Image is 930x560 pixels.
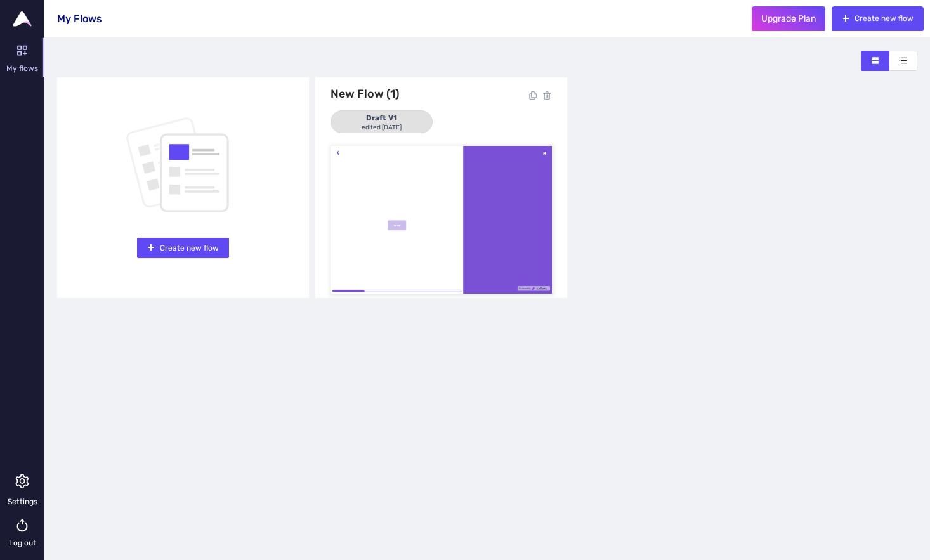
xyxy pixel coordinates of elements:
span: Upgrade Plan [761,12,816,26]
button: plusCreate new flow [832,6,924,32]
button: Upgrade Plan [752,6,825,32]
span: My Flows [57,13,102,25]
img: Powered by Upflowy [643,481,755,498]
span: appstore [871,56,879,65]
button: plusCreate new flow [137,238,229,258]
div: New Flow (1) [331,87,400,107]
button: Draft V1edited [DATE] [331,110,433,133]
span: plus [842,15,849,23]
button: Send [197,256,260,290]
span: plus [147,244,155,252]
span: Create new flow [855,13,914,25]
span: Create new flow [160,242,219,254]
div: Draft V1 [362,112,402,124]
img: Upflowy logo [13,11,32,27]
div: edited [DATE] [362,123,402,133]
span: unordered-list [899,56,907,65]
